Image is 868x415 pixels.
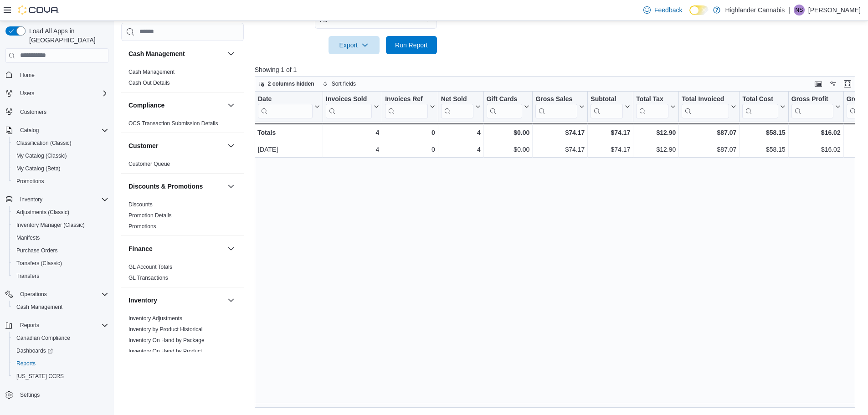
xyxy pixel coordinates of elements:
[128,120,218,127] span: OCS Transaction Submission Details
[128,201,153,208] a: Discounts
[16,152,67,159] span: My Catalog (Classic)
[128,212,172,219] a: Promotion Details
[813,78,824,89] button: Keyboard shortcuts
[742,95,778,118] div: Total Cost
[395,41,428,50] span: Run Report
[385,127,435,138] div: 0
[16,389,43,400] a: Settings
[16,194,46,205] button: Inventory
[13,358,108,369] span: Reports
[121,261,244,287] div: Finance
[121,199,244,236] div: Discounts & Promotions
[385,95,435,118] button: Invoices Ref
[128,68,175,76] span: Cash Management
[808,5,861,15] p: [PERSON_NAME]
[128,182,203,191] h3: Discounts & Promotions
[121,159,244,173] div: Customer
[20,291,47,298] span: Operations
[128,326,203,333] span: Inventory by Product Historical
[16,360,36,367] span: Reports
[16,289,108,300] span: Operations
[326,144,379,155] div: 4
[128,244,224,253] button: Finance
[791,95,833,103] div: Gross Profit
[791,95,841,118] button: Gross Profit
[128,49,185,58] h3: Cash Management
[20,90,34,97] span: Users
[16,125,42,136] button: Catalog
[128,161,170,167] a: Customer Queue
[441,144,481,155] div: 4
[258,95,313,103] div: Date
[128,326,203,333] a: Inventory by Product Historical
[486,95,522,118] div: Gift Card Sales
[128,274,168,282] span: GL Transactions
[128,264,172,270] a: GL Account Totals
[20,127,39,134] span: Catalog
[128,141,224,150] button: Customer
[128,296,224,305] button: Inventory
[591,95,623,118] div: Subtotal
[16,106,108,118] span: Customers
[13,345,108,356] span: Dashboards
[128,69,175,75] a: Cash Management
[13,207,73,218] a: Adjustments (Classic)
[788,5,790,15] p: |
[16,289,51,300] button: Operations
[2,124,112,137] button: Catalog
[682,95,729,103] div: Total Invoiced
[535,95,585,118] button: Gross Sales
[16,178,44,185] span: Promotions
[128,348,202,354] a: Inventory On Hand by Product
[128,101,164,110] h3: Compliance
[2,68,112,82] button: Home
[13,207,108,218] span: Adjustments (Classic)
[591,95,623,103] div: Subtotal
[441,127,480,138] div: 4
[9,370,112,383] button: [US_STATE] CCRS
[742,127,785,138] div: $58.15
[591,95,630,118] button: Subtotal
[2,319,112,332] button: Reports
[682,95,736,118] button: Total Invoiced
[486,127,529,138] div: $0.00
[258,95,320,118] button: Date
[385,95,427,103] div: Invoices Ref
[636,127,676,138] div: $12.90
[13,371,108,382] span: Washington CCRS
[128,80,170,86] a: Cash Out Details
[13,358,39,369] a: Reports
[326,95,372,103] div: Invoices Sold
[682,127,736,138] div: $87.07
[16,125,108,136] span: Catalog
[9,137,112,149] button: Classification (Classic)
[13,258,66,269] a: Transfers (Classic)
[535,95,577,118] div: Gross Sales
[16,389,108,400] span: Settings
[16,194,108,205] span: Inventory
[121,67,244,92] div: Cash Management
[689,5,709,15] input: Dark Mode
[326,95,372,118] div: Invoices Sold
[742,95,785,118] button: Total Cost
[258,144,320,155] div: [DATE]
[268,80,314,87] span: 2 columns hidden
[13,258,108,269] span: Transfers (Classic)
[16,334,70,342] span: Canadian Compliance
[791,144,841,155] div: $16.02
[2,288,112,301] button: Operations
[16,221,85,229] span: Inventory Manager (Classic)
[842,78,853,89] button: Enter fullscreen
[441,95,480,118] button: Net Sold
[16,320,43,331] button: Reports
[13,271,108,282] span: Transfers
[742,144,785,155] div: $58.15
[13,138,75,149] a: Classification (Classic)
[640,1,686,19] a: Feedback
[121,118,244,133] div: Compliance
[13,176,48,187] a: Promotions
[796,5,803,15] span: NS
[9,244,112,257] button: Purchase Orders
[13,150,108,161] span: My Catalog (Classic)
[13,232,43,243] a: Manifests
